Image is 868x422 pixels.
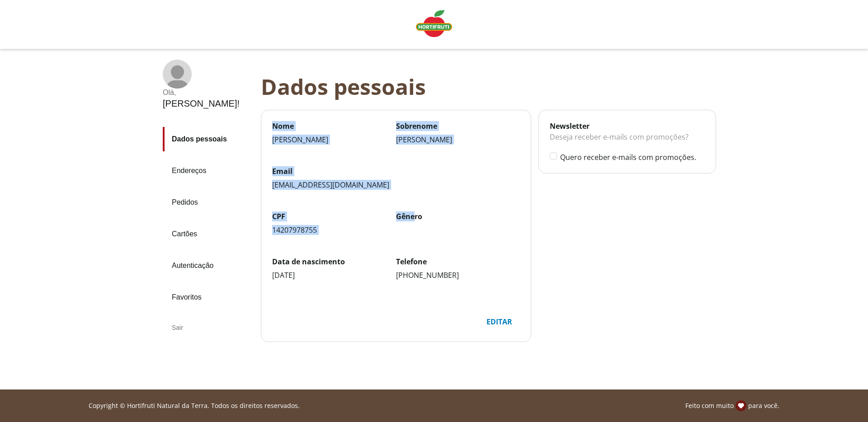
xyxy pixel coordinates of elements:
[396,211,520,221] label: Gênero
[163,89,240,97] div: Olá ,
[272,121,396,131] label: Nome
[163,127,254,151] a: Dados pessoais
[396,135,520,145] div: [PERSON_NAME]
[272,135,396,145] div: [PERSON_NAME]
[163,159,254,183] a: Endereços
[736,400,746,411] img: amor
[272,166,520,176] label: Email
[272,270,396,280] div: [DATE]
[272,211,396,221] label: CPF
[163,222,254,246] a: Cartões
[416,10,452,37] img: Logo
[261,74,723,99] div: Dados pessoais
[560,152,705,162] label: Quero receber e-mails com promoções.
[479,313,520,331] button: Editar
[163,317,254,338] div: Sair
[272,180,520,190] div: [EMAIL_ADDRESS][DOMAIN_NAME]
[396,257,520,267] label: Telefone
[685,400,779,411] p: Feito com muito para você.
[163,253,254,278] a: Autenticação
[163,285,254,309] a: Favoritos
[272,257,396,267] label: Data de nascimento
[396,270,520,280] div: [PHONE_NUMBER]
[163,98,240,109] div: [PERSON_NAME] !
[412,6,456,42] a: Logo
[89,401,300,410] p: Copyright © Hortifruti Natural da Terra. Todos os direitos reservados.
[479,313,519,330] div: Editar
[550,121,705,131] div: Newsletter
[550,131,705,152] div: Deseja receber e-mails com promoções?
[396,121,520,131] label: Sobrenome
[272,225,396,235] div: 14207978755
[163,190,254,215] a: Pedidos
[4,400,864,411] div: Linha de sessão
